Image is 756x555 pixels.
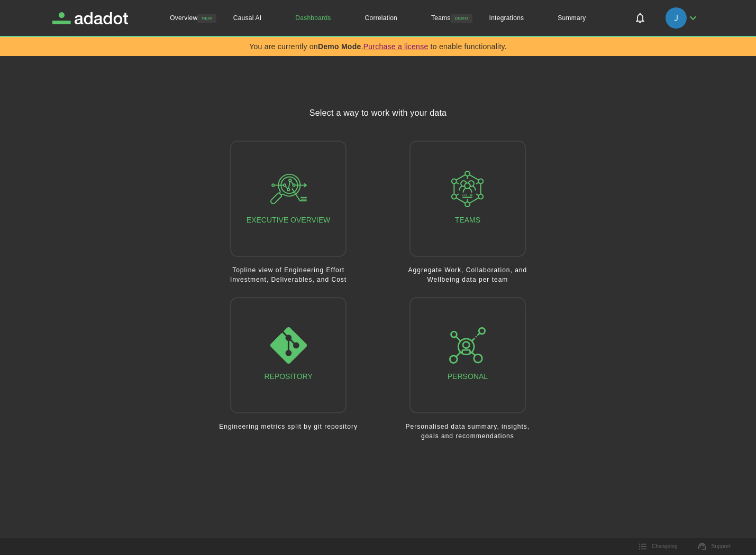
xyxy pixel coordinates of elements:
[247,171,330,227] div: Executive Overview
[264,327,312,383] div: Repository
[409,297,526,413] button: Personal
[449,171,486,227] div: Teams
[627,5,653,31] button: Notifications
[661,4,704,32] button: j.spiliot+no_sub
[397,265,538,284] p: Aggregate Work, Collaboration, and Wellbeing data per team
[692,539,737,554] a: Support
[218,265,359,284] p: Topline view of Engineering Effort Investment, Deliverables, and Cost
[397,422,538,441] p: Personalised data summary, insights, goals and recommendations
[309,107,447,119] h1: Select a way to work with your data
[318,42,361,51] strong: Demo Mode
[666,7,687,29] img: j.spiliot+no_sub
[230,141,347,257] button: Executive Overview
[230,297,347,413] button: Repository
[218,422,359,431] p: Engineering metrics split by git repository
[363,42,429,51] a: Purchase a license
[249,42,507,51] div: You are currently on . to enable functionality.
[448,327,488,383] div: Personal
[633,539,684,554] button: Changelog
[409,141,526,257] button: Teams
[52,12,129,24] a: Adadot Homepage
